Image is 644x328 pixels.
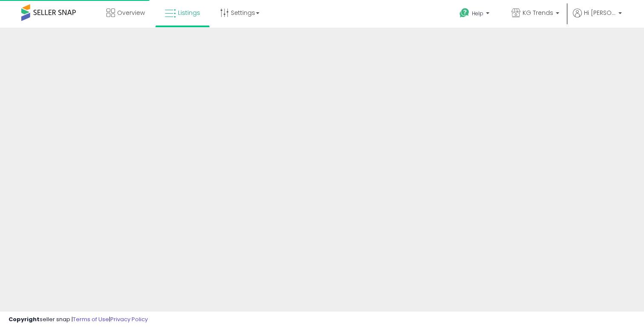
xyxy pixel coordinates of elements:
[178,9,200,17] span: Listings
[523,9,553,17] span: KG Trends
[9,316,148,324] div: seller snap | |
[117,9,145,17] span: Overview
[472,10,483,17] span: Help
[110,315,148,323] a: Privacy Policy
[9,315,40,323] strong: Copyright
[584,9,616,17] span: Hi [PERSON_NAME]
[73,315,109,323] a: Terms of Use
[459,8,470,18] i: Get Help
[453,1,498,28] a: Help
[573,9,622,28] a: Hi [PERSON_NAME]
